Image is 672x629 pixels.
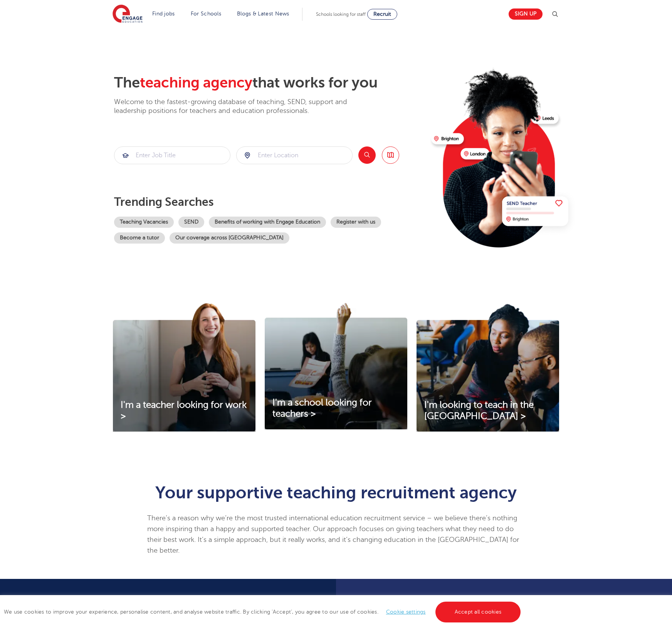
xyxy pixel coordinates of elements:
[191,11,221,17] a: For Schools
[423,595,591,602] h6: For Candidates
[509,8,543,20] a: Sign up
[113,400,255,422] a: I'm a teacher looking for work >
[265,303,407,429] img: I'm a school looking for teachers
[114,217,174,228] a: Teaching Vacancies
[424,400,534,421] span: I'm looking to teach in the [GEOGRAPHIC_DATA] >
[386,609,426,615] a: Cookie settings
[417,400,559,422] a: I'm looking to teach in the [GEOGRAPHIC_DATA] >
[237,11,289,17] a: Blogs & Latest News
[417,303,559,432] img: I'm looking to teach in the UK
[152,11,175,17] a: Find jobs
[114,74,425,92] h2: The that works for you
[209,217,326,228] a: Benefits of working with Engage Education
[331,217,381,228] a: Register with us
[4,609,522,615] span: We use cookies to improve your experience, personalise content, and analyse website traffic. By c...
[178,217,204,228] a: SEND
[316,12,366,17] span: Schools looking for staff
[265,397,407,420] a: I'm a school looking for teachers >
[237,147,352,164] input: Submit
[367,9,397,20] a: Recruit
[114,98,368,116] p: Welcome to the fastest-growing database of teaching, SEND, support and leadership positions for t...
[236,146,353,164] div: Submit
[170,232,289,244] a: Our coverage across [GEOGRAPHIC_DATA]
[272,397,372,419] span: I'm a school looking for teachers >
[358,146,376,164] button: Search
[373,11,391,17] span: Recruit
[113,303,255,432] img: I'm a teacher looking for work
[147,514,519,554] span: There’s a reason why we’re the most trusted international education recruitment service – we beli...
[121,400,247,421] span: I'm a teacher looking for work >
[147,484,525,501] h1: Your supportive teaching recruitment agency
[114,147,230,164] input: Submit
[113,5,143,24] img: Engage Education
[114,232,165,244] a: Become a tutor
[435,602,521,622] a: Accept all cookies
[114,195,425,209] p: Trending searches
[140,74,252,91] span: teaching agency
